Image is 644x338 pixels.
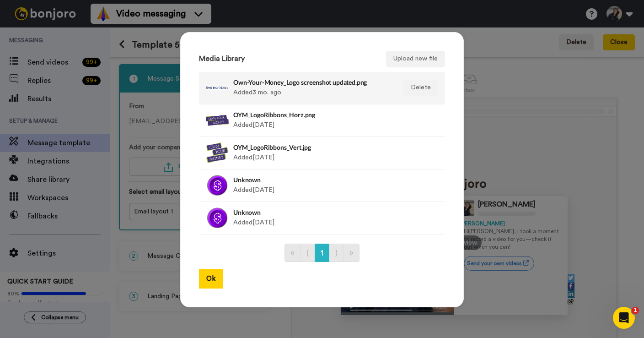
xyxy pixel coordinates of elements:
[233,209,391,216] h4: Unknown
[343,244,360,262] a: Go to last page
[403,80,438,96] button: Delete
[329,244,344,262] a: Go to next page
[613,307,635,329] iframe: Intercom live chat
[233,79,391,86] h4: Own-Your-Money_Logo screenshot updated.png
[284,244,301,262] a: Go to first page
[300,244,315,262] a: Go to previous page
[315,244,329,262] a: Go to page number 1
[233,207,391,229] div: Added [DATE]
[233,109,391,132] div: Added [DATE]
[386,51,445,67] button: Upload new file
[632,307,639,314] span: 1
[199,55,245,63] h3: Media Library
[199,269,223,289] button: Ok
[233,142,391,164] div: Added [DATE]
[233,111,391,118] h4: OYM_LogoRibbons_Horz.png
[233,76,391,99] div: Added 3 mo. ago
[233,176,391,183] h4: Unknown
[233,144,391,151] h4: OYM_LogoRibbons_Vert.jpg
[233,174,391,197] div: Added [DATE]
